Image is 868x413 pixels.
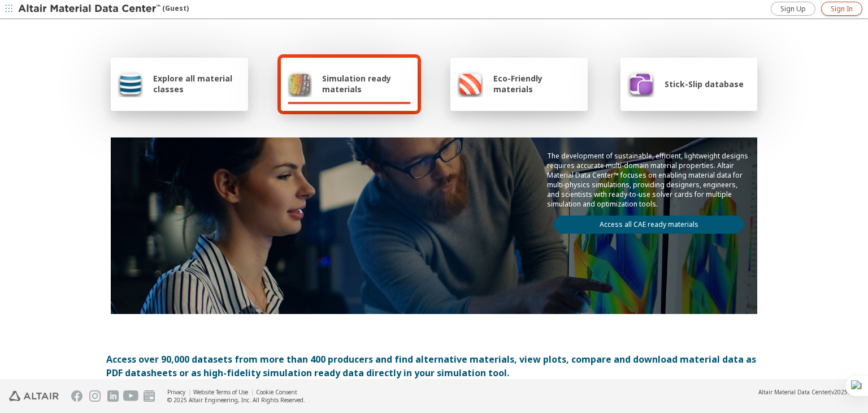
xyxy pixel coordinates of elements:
div: Access over 90,000 datasets from more than 400 producers and find alternative materials, view plo... [106,352,762,380]
a: Sign Up [771,2,815,16]
span: Simulation ready materials [322,73,411,94]
a: Website Terms of Use [193,388,248,396]
span: Altair Material Data Center [758,388,830,396]
div: (v2025.1) [758,388,854,396]
div: (Guest) [18,3,189,15]
a: Privacy [167,388,185,396]
span: Sign In [831,5,853,14]
p: The development of sustainable, efficient, lightweight designs requires accurate multi-domain mat... [547,151,750,209]
img: Stick-Slip database [627,70,654,97]
a: Access all CAE ready materials [554,216,744,234]
img: Eco-Friendly materials [457,70,483,97]
div: © 2025 Altair Engineering, Inc. All Rights Reserved. [167,396,305,404]
a: Sign In [821,2,862,16]
img: Explore all material classes [118,70,143,97]
span: Sign Up [780,5,806,14]
img: Simulation ready materials [288,70,312,97]
span: Stick-Slip database [665,79,744,89]
span: Eco-Friendly materials [493,73,580,94]
a: Cookie Consent [256,388,297,396]
span: Explore all material classes [153,73,241,94]
img: Altair Material Data Center [18,3,162,15]
img: Altair Engineering [9,391,59,401]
